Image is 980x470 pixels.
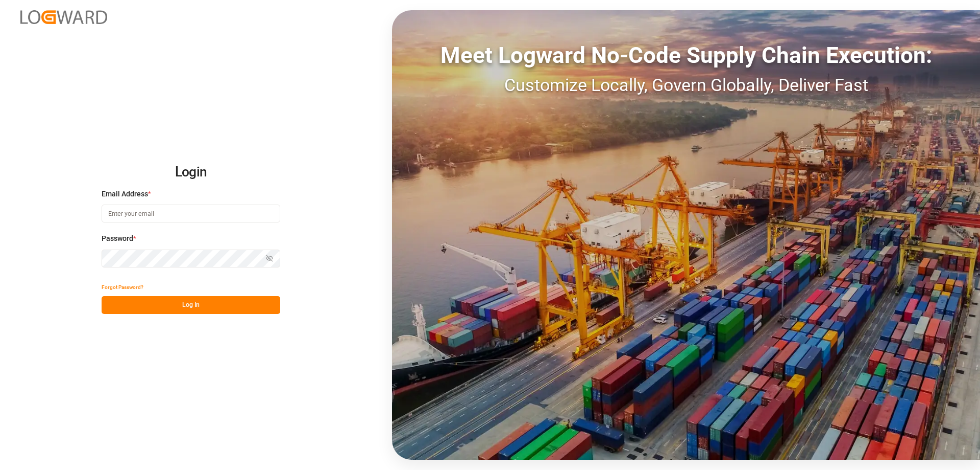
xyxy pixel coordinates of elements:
[392,38,980,72] div: Meet Logward No-Code Supply Chain Execution:
[102,156,280,189] h2: Login
[20,10,107,24] img: Logward_new_orange.png
[102,205,280,222] input: Enter your email
[102,233,133,244] span: Password
[102,296,280,314] button: Log In
[102,189,148,199] span: Email Address
[102,278,143,296] button: Forgot Password?
[392,72,980,98] div: Customize Locally, Govern Globally, Deliver Fast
